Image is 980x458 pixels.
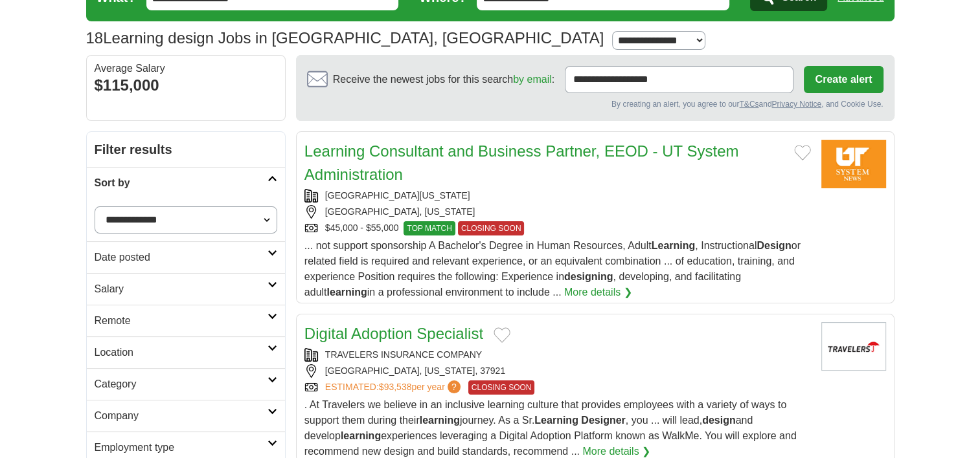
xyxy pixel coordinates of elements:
strong: learning [341,430,381,441]
div: [GEOGRAPHIC_DATA], [US_STATE], 37921 [304,364,811,378]
button: Create alert [804,66,883,93]
span: CLOSING SOON [468,380,535,395]
div: $45,000 - $55,000 [304,221,811,235]
span: 18 [86,27,104,50]
span: ... not support sponsorship A Bachelor's Degree in Human Resources, Adult , Instructional or rela... [304,240,801,298]
strong: Design [757,240,791,251]
div: By creating an alert, you agree to our and , and Cookie Use. [307,98,883,110]
button: Add to favorite jobs [494,327,510,343]
span: $93,538 [379,382,412,392]
span: Receive the newest jobs for this search : [333,72,554,87]
a: by email [513,74,552,85]
a: More details ❯ [564,285,632,300]
h2: Sort by [95,175,268,191]
h1: Learning design Jobs in [GEOGRAPHIC_DATA], [GEOGRAPHIC_DATA] [86,29,604,47]
a: Salary [87,273,285,305]
strong: design [702,415,736,426]
div: Average Salary [95,63,277,74]
a: Company [87,400,285,431]
h2: Category [95,376,268,392]
img: Travelers Insurance Company logo [821,322,886,371]
div: $115,000 [95,74,277,97]
strong: learning [420,415,460,426]
a: Digital Adoption Specialist [304,325,483,342]
a: TRAVELERS INSURANCE COMPANY [325,349,482,360]
span: . At Travelers we believe in an inclusive learning culture that provides employees with a variety... [304,399,797,457]
a: Privacy Notice [771,100,821,109]
button: Add to favorite jobs [794,145,811,160]
a: Learning Consultant and Business Partner, EEOD - UT System Administration [304,142,739,183]
a: Remote [87,305,285,336]
img: University of Tennessee logo [821,140,886,188]
h2: Location [95,345,268,360]
a: ESTIMATED:$93,538per year? [325,380,463,395]
strong: Learning [652,240,696,251]
a: Location [87,336,285,368]
h2: Remote [95,313,268,329]
strong: designing [564,271,613,282]
a: Sort by [87,167,285,199]
h2: Filter results [87,132,285,167]
span: ? [448,380,461,393]
h2: Employment type [95,440,268,455]
h2: Company [95,408,268,424]
div: [GEOGRAPHIC_DATA], [US_STATE] [304,205,811,219]
span: CLOSING SOON [458,221,525,235]
strong: learning [327,287,367,298]
h2: Salary [95,281,268,297]
a: [GEOGRAPHIC_DATA][US_STATE] [325,190,470,201]
span: TOP MATCH [404,221,455,235]
strong: Learning [534,415,578,426]
a: T&Cs [739,100,758,109]
a: Category [87,368,285,400]
h2: Date posted [95,250,268,265]
strong: Designer [581,415,625,426]
a: Date posted [87,241,285,273]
